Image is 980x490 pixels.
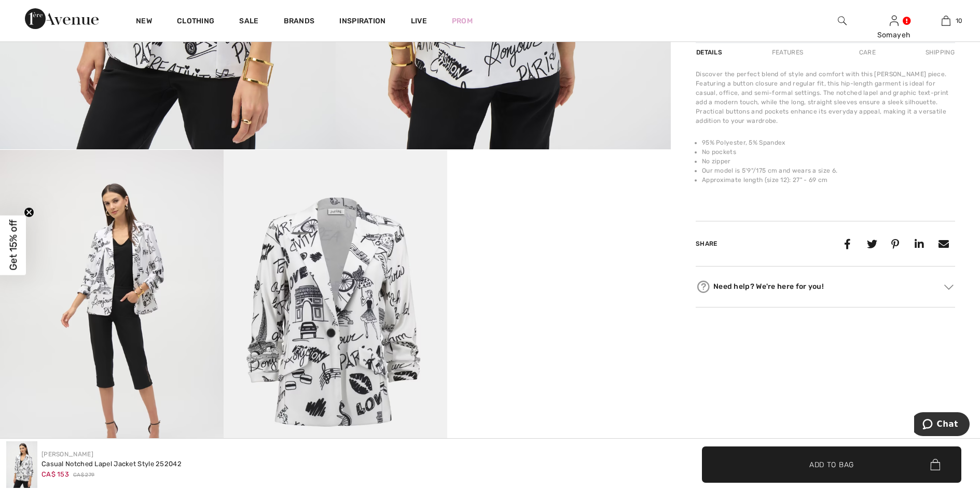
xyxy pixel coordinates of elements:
[696,240,717,247] span: Share
[702,446,961,483] button: Add to Bag
[850,43,885,62] div: Care
[702,157,955,166] li: No zipper
[6,441,37,488] img: Casual Notched Lapel Jacket Style 252042
[838,15,847,27] img: search the website
[177,17,214,27] a: Clothing
[890,16,899,25] a: Sign In
[136,17,152,27] a: New
[239,17,258,27] a: Sale
[696,43,725,62] div: Details
[339,17,385,27] span: Inspiration
[923,43,955,62] div: Shipping
[42,451,93,458] a: [PERSON_NAME]
[930,459,940,470] img: Bag.svg
[411,16,427,26] a: Live
[7,220,19,271] span: Get 15% off
[696,279,955,295] div: Need help? We're here for you!
[942,15,950,27] img: My Bag
[452,16,473,26] a: Prom
[284,17,315,27] a: Brands
[763,43,812,62] div: Features
[24,207,34,217] button: Close teaser
[868,30,919,40] div: Somayeh
[956,16,963,25] span: 10
[702,175,955,185] li: Approximate length (size 12): 27" - 69 cm
[809,459,854,470] span: Add to Bag
[914,412,970,438] iframe: Opens a widget where you can chat to one of our agents
[73,471,94,479] span: CA$ 279
[696,69,955,125] div: Discover the perfect blend of style and comfort with this [PERSON_NAME] piece. Featuring a button...
[920,15,971,27] a: 10
[42,459,182,469] div: Casual Notched Lapel Jacket Style 252042
[702,138,955,147] li: 95% Polyester, 5% Spandex
[702,166,955,175] li: Our model is 5'9"/175 cm and wears a size 6.
[42,470,69,478] span: CA$ 153
[25,8,99,29] img: 1ère Avenue
[447,150,671,262] video: Your browser does not support the video tag.
[702,147,955,157] li: No pockets
[944,284,954,289] img: Arrow2.svg
[224,150,447,485] img: Casual Notched Lapel Jacket Style 252042. 4
[890,15,899,27] img: My Info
